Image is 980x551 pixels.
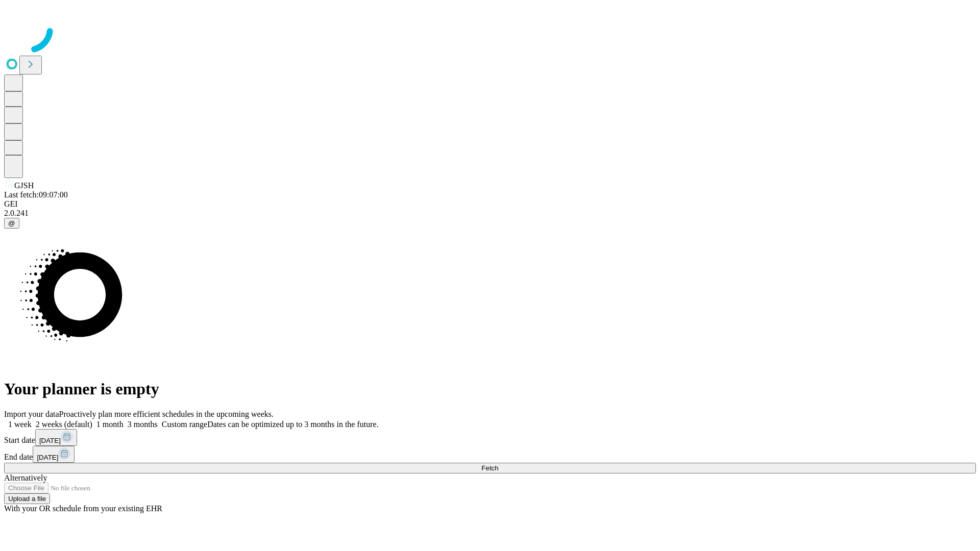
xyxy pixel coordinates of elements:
[4,473,47,482] span: Alternatively
[4,190,68,199] span: Last fetch: 09:07:00
[8,219,15,227] span: @
[4,380,976,398] h1: Your planner is empty
[8,420,32,429] span: 1 week
[4,218,19,229] button: @
[162,420,207,429] span: Custom range
[128,420,158,429] span: 3 months
[4,410,59,418] span: Import your data
[96,420,124,429] span: 1 month
[4,493,50,504] button: Upload a file
[59,410,274,418] span: Proactively plan more efficient schedules in the upcoming weeks.
[4,429,976,446] div: Start date
[35,429,77,446] button: [DATE]
[4,504,162,513] span: With your OR schedule from your existing EHR
[14,181,34,190] span: GJSH
[481,464,498,472] span: Fetch
[207,420,378,429] span: Dates can be optimized up to 3 months in the future.
[36,420,92,429] span: 2 weeks (default)
[4,463,976,473] button: Fetch
[4,199,976,209] div: GEI
[33,446,75,463] button: [DATE]
[39,437,61,444] span: [DATE]
[4,209,976,218] div: 2.0.241
[4,446,976,463] div: End date
[37,454,58,461] span: [DATE]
